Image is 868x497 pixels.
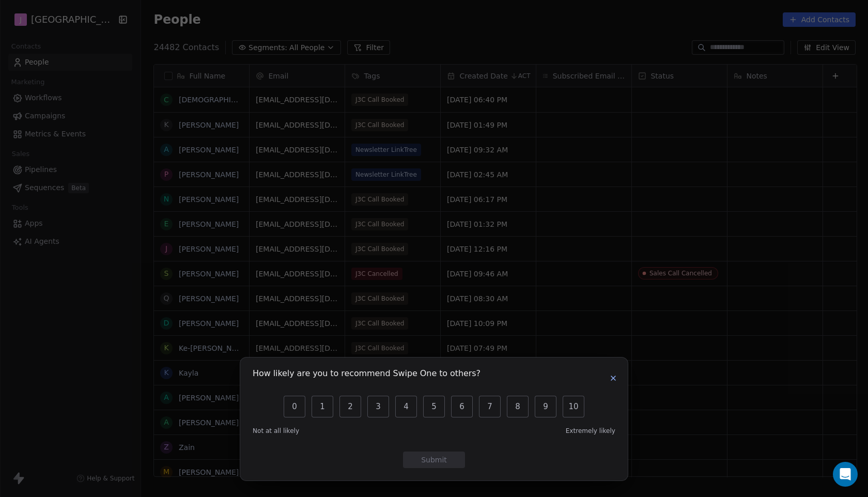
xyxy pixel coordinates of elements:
button: 3 [367,396,389,417]
button: 9 [535,396,556,417]
button: 7 [479,396,501,417]
h1: How likely are you to recommend Swipe One to others? [253,370,481,380]
button: 2 [339,396,361,417]
span: Not at all likely [253,427,299,435]
button: 6 [451,396,473,417]
span: Extremely likely [566,427,615,435]
button: 5 [423,396,445,417]
button: 0 [284,396,305,417]
button: 4 [395,396,417,417]
button: 10 [563,396,584,417]
button: Submit [403,452,465,468]
button: 1 [312,396,333,417]
button: 8 [507,396,529,417]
